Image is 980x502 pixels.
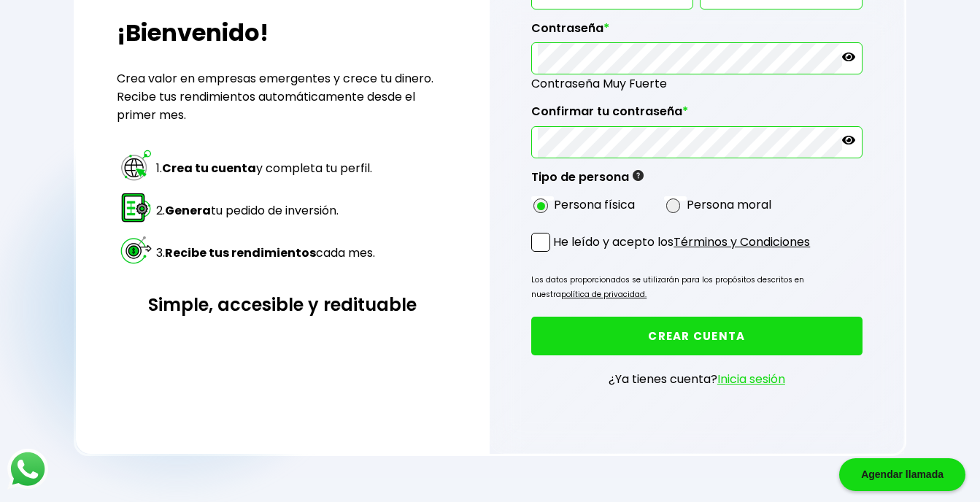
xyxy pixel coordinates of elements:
p: Crea valor en empresas emergentes y crece tu dinero. Recibe tus rendimientos automáticamente desd... [117,69,447,124]
h3: Simple, accesible y redituable [117,292,447,317]
strong: Genera [165,202,211,219]
img: paso 2 [119,190,153,225]
a: Términos y Condiciones [674,233,810,250]
span: Contraseña Muy Fuerte [531,74,862,93]
td: 2. tu pedido de inversión. [155,190,376,231]
h2: ¡Bienvenido! [117,15,447,50]
p: He leído y acepto los [553,233,810,251]
label: Persona moral [687,196,771,214]
button: CREAR CUENTA [531,317,862,355]
img: logos_whatsapp-icon.242b2217.svg [7,449,48,490]
label: Tipo de persona [531,170,644,192]
img: paso 1 [119,148,153,182]
strong: Crea tu cuenta [162,160,256,177]
label: Contraseña [531,21,862,43]
p: Los datos proporcionados se utilizarán para los propósitos descritos en nuestra [531,273,862,302]
td: 3. cada mes. [155,232,376,273]
label: Persona física [554,196,635,214]
td: 1. y completa tu perfil. [155,147,376,188]
p: ¿Ya tienes cuenta? [609,370,785,388]
strong: Recibe tus rendimientos [165,244,316,261]
a: Inicia sesión [717,371,785,387]
img: paso 3 [119,233,153,267]
img: gfR76cHglkPwleuBLjWdxeZVvX9Wp6JBDmjRYY8JYDQn16A2ICN00zLTgIroGa6qie5tIuWH7V3AapTKqzv+oMZsGfMUqL5JM... [633,170,644,181]
a: política de privacidad. [561,289,647,300]
label: Confirmar tu contraseña [531,104,862,126]
div: Agendar llamada [839,458,965,491]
